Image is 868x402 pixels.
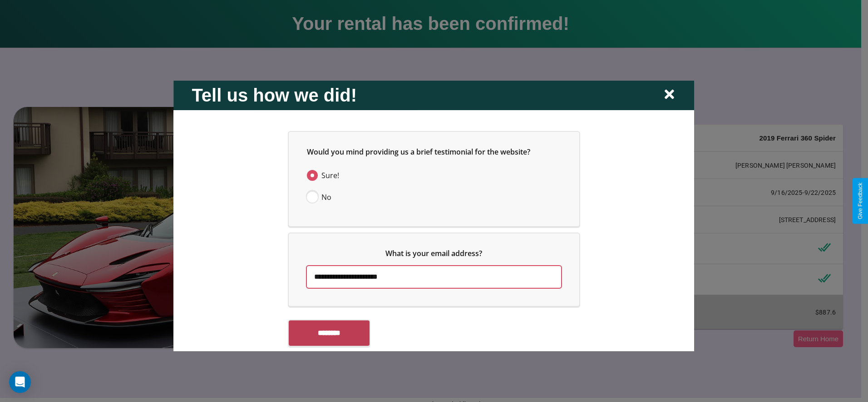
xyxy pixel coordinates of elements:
div: Open Intercom Messenger [9,371,31,393]
span: No [321,191,331,202]
span: Sure! [321,170,339,180]
span: What is your email address? [386,248,483,258]
div: Give Feedback [857,183,863,219]
h2: Tell us how we did! [192,85,357,105]
span: Would you mind providing us a brief testimonial for the website? [307,146,530,156]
